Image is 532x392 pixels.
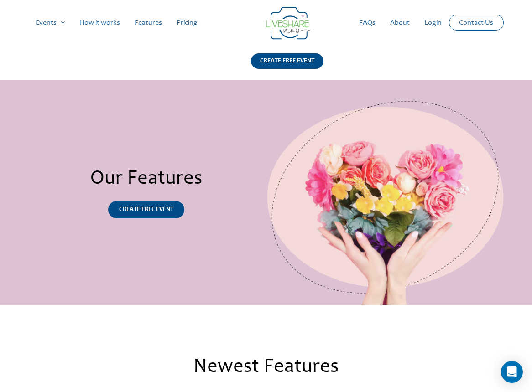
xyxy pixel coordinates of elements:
nav: Site Navigation [16,8,516,37]
a: Contact Us [452,15,501,30]
h2: Our Features [26,167,266,192]
img: Group 13921 | Live Photo Slideshow for Events | Create Free Events Album for Any Occasion [266,80,506,305]
span: CREATE FREE EVENT [119,206,173,213]
a: How it works [73,8,127,37]
a: Events [28,8,73,37]
h2: Newest Features [5,355,527,380]
a: CREATE FREE EVENT [251,53,323,80]
a: Pricing [169,8,205,37]
div: CREATE FREE EVENT [251,53,323,69]
img: Group 14 | Live Photo Slideshow for Events | Create Free Events Album for Any Occasion [266,7,312,40]
a: CREATE FREE EVENT [108,201,184,218]
a: About [383,8,417,37]
a: Features [127,8,169,37]
a: FAQs [352,8,383,37]
div: Open Intercom Messenger [501,361,523,383]
a: Login [417,8,449,37]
